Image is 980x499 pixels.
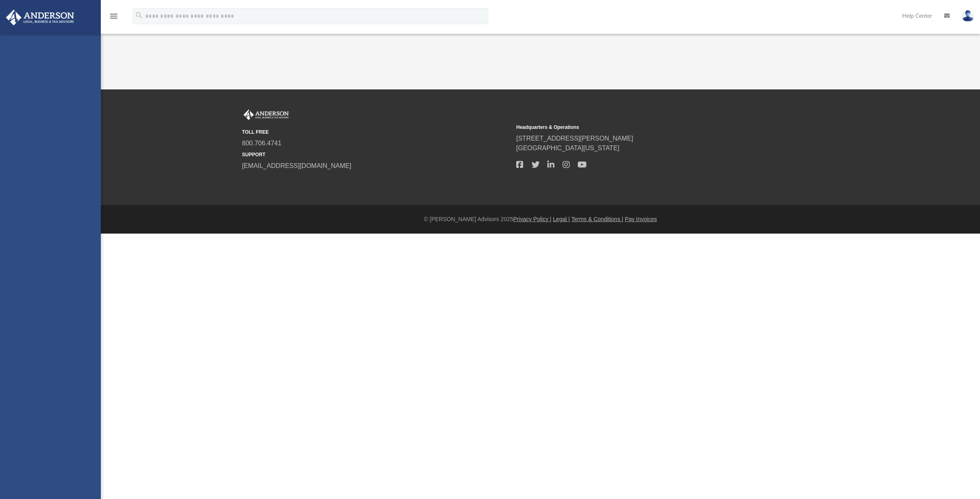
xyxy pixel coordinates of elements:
[109,11,119,21] i: menu
[516,145,619,151] a: [GEOGRAPHIC_DATA][US_STATE]
[109,15,119,21] a: menu
[516,124,785,131] small: Headquarters & Operations
[516,135,633,142] a: [STREET_ADDRESS][PERSON_NAME]
[242,110,290,120] img: Anderson Advisors Platinum Portal
[135,11,144,20] i: search
[242,162,351,169] a: [EMAIL_ADDRESS][DOMAIN_NAME]
[101,215,980,224] div: © [PERSON_NAME] Advisors 2025
[625,216,657,222] a: Pay Invoices
[571,216,623,222] a: Terms & Conditions |
[242,128,511,136] small: TOLL FREE
[242,151,511,158] small: SUPPORT
[553,216,570,222] a: Legal |
[4,10,77,25] img: Anderson Advisors Platinum Portal
[513,216,552,222] a: Privacy Policy |
[242,140,281,147] a: 800.706.4741
[962,10,974,22] img: User Pic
